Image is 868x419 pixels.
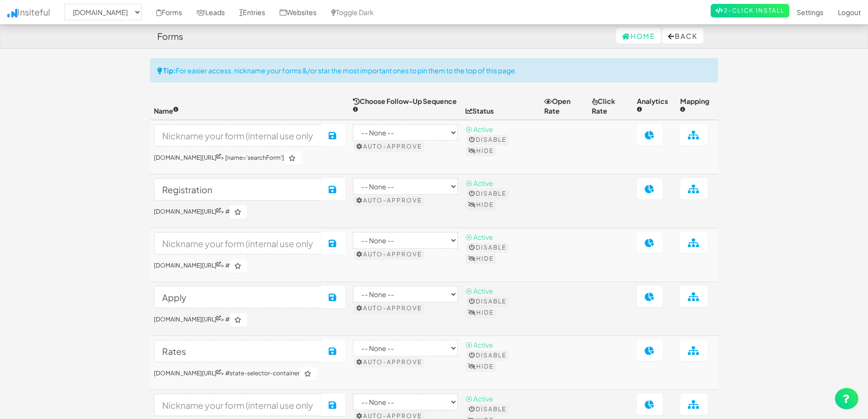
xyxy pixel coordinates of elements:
button: Auto-approve [354,196,424,205]
button: Hide [466,254,496,264]
button: Auto-approve [354,142,424,151]
a: [DOMAIN_NAME][URL] [154,262,221,269]
input: Nickname your form (internal use only) [154,340,321,362]
div: For easier access, nickname your forms &/or star the most important ones to pin them to the top o... [150,58,718,83]
strong: Tip: [163,66,176,75]
a: [DOMAIN_NAME][URL] [154,154,221,161]
th: Click Rate [588,92,633,120]
span: ⦿ Active [466,394,493,403]
img: icon.png [7,9,17,17]
h6: > # [154,259,345,273]
button: Hide [466,308,496,318]
input: Nickname your form (internal use only) [154,232,321,254]
button: Disable [467,189,509,199]
h6: > #state-selector-container [154,367,345,381]
span: ⦿ Active [466,340,493,349]
h6: > # [154,313,345,327]
input: Nickname your form (internal use only) [154,178,321,201]
button: Disable [467,404,509,414]
button: Hide [466,200,496,210]
button: Disable [467,243,509,252]
a: [DOMAIN_NAME][URL] [154,316,221,323]
button: Disable [467,351,509,360]
button: Disable [467,135,509,145]
input: Nickname your form (internal use only) [154,394,321,416]
h6: > [name='searchForm'] [154,151,345,165]
th: Open Rate [540,92,588,120]
span: Mapping [680,97,709,115]
th: Status [462,92,540,120]
span: ⦿ Active [466,233,493,241]
a: [DOMAIN_NAME][URL] [154,369,221,377]
button: Auto-approve [354,250,424,259]
button: Hide [466,362,496,371]
h6: > # [154,205,345,219]
span: Choose Follow-Up Sequence [353,97,457,115]
span: Name [154,106,179,115]
h4: Forms [157,32,183,41]
input: Nickname your form (internal use only) [154,286,321,308]
span: ⦿ Active [466,125,493,134]
span: Analytics [637,97,668,115]
a: [DOMAIN_NAME][URL] [154,208,221,215]
button: Disable [467,297,509,306]
span: ⦿ Active [466,179,493,187]
button: Auto-approve [354,303,424,313]
span: ⦿ Active [466,286,493,295]
button: Hide [466,146,496,156]
input: Nickname your form (internal use only) [154,124,321,147]
a: 2-Click Install [711,4,789,17]
button: Auto-approve [354,357,424,367]
a: Home [616,28,661,44]
button: Back [662,28,703,44]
